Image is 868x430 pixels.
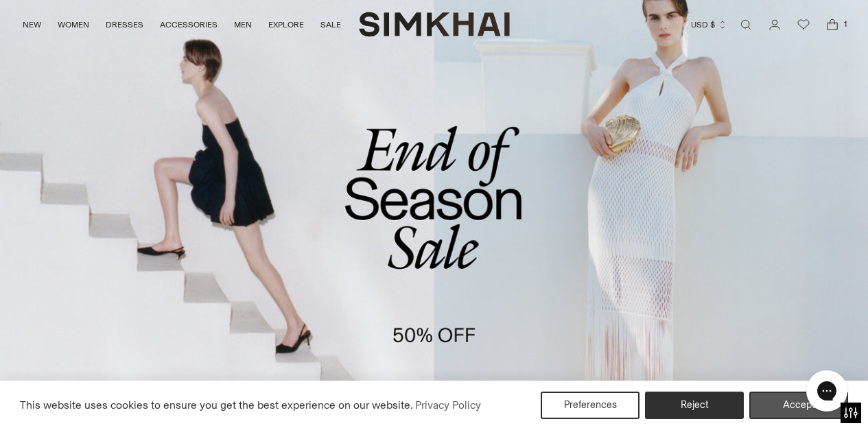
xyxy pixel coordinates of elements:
a: WOMEN [58,10,89,40]
button: Reject [645,392,744,419]
a: SALE [320,10,341,40]
iframe: Gorgias live chat messenger [799,366,854,416]
span: This website uses cookies to ensure you get the best experience on our website. [20,398,413,411]
a: ACCESSORIES [160,10,218,40]
a: Open cart modal [819,11,846,38]
button: USD $ [691,10,727,40]
a: NEW [23,10,41,40]
button: Preferences [541,392,640,419]
a: Go to the account page [761,11,788,38]
a: Privacy Policy (opens in a new tab) [413,395,483,416]
iframe: Sign Up via Text for Offers [11,378,138,419]
a: Wishlist [790,11,817,38]
a: MEN [234,10,252,40]
button: Accept [749,392,848,419]
a: EXPLORE [268,10,304,40]
span: 1 [839,18,852,30]
a: DRESSES [106,10,143,40]
a: Open search modal [732,11,760,38]
a: SIMKHAI [359,11,510,38]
